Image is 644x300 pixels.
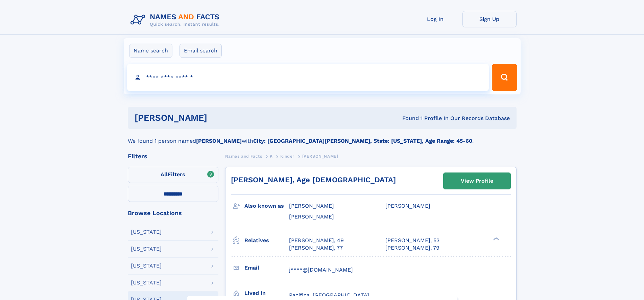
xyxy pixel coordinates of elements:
a: [PERSON_NAME], 53 [385,237,439,244]
b: [PERSON_NAME] [196,138,242,144]
h1: [PERSON_NAME] [135,114,305,122]
div: View Profile [461,173,493,189]
a: Kinder [280,152,294,160]
a: [PERSON_NAME], 79 [385,244,439,252]
a: View Profile [444,173,510,189]
img: Logo Names and Facts [128,11,225,29]
label: Filters [128,167,218,183]
span: Pacifica, [GEOGRAPHIC_DATA] [289,292,369,298]
div: [US_STATE] [131,229,162,235]
h3: Relatives [244,235,289,246]
a: [PERSON_NAME], 49 [289,237,344,244]
div: Browse Locations [128,210,218,216]
span: [PERSON_NAME] [385,203,430,209]
span: Kinder [280,154,294,159]
span: All [161,171,168,178]
div: Filters [128,153,218,159]
a: [PERSON_NAME], 77 [289,244,343,252]
b: City: [GEOGRAPHIC_DATA][PERSON_NAME], State: [US_STATE], Age Range: 45-60 [253,138,472,144]
span: K [270,154,273,159]
a: Sign Up [462,11,517,27]
span: [PERSON_NAME] [289,203,334,209]
a: Log In [408,11,462,27]
div: ❯ [492,236,500,241]
input: search input [127,64,489,91]
div: [US_STATE] [131,246,162,252]
div: We found 1 person named with . [128,129,517,145]
h3: Lived in [244,287,289,299]
span: [PERSON_NAME] [302,154,338,159]
h3: Also known as [244,200,289,212]
label: Email search [180,44,222,58]
div: [US_STATE] [131,280,162,285]
button: Search Button [492,64,517,91]
a: Names and Facts [225,152,262,160]
div: [US_STATE] [131,263,162,269]
h3: Email [244,262,289,274]
a: [PERSON_NAME], Age [DEMOGRAPHIC_DATA] [231,176,396,184]
label: Name search [129,44,172,58]
div: Found 1 Profile In Our Records Database [305,115,510,122]
a: K [270,152,273,160]
span: [PERSON_NAME] [289,213,334,220]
